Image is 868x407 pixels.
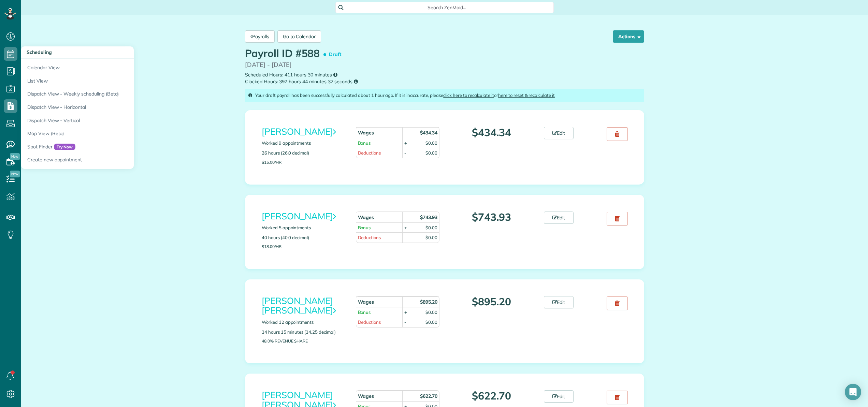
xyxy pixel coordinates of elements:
div: - [404,150,406,156]
span: Try Now [54,144,76,150]
a: Dispatch View - Vertical [21,114,192,127]
p: Worked 12 appointments [262,319,346,325]
div: $0.00 [425,319,437,325]
p: $622.70 [450,390,534,402]
a: Spot FinderTry Now [21,140,192,154]
a: Edit [544,127,574,139]
div: $0.00 [425,140,437,146]
div: $0.00 [425,224,437,231]
td: Bonus [356,222,403,233]
p: $743.93 [450,212,534,223]
p: 40 hours (40.0 decimal) [262,234,346,241]
div: $0.00 [425,234,437,241]
td: Deductions [356,148,403,158]
p: [DATE] - [DATE] [245,60,644,70]
p: $895.20 [450,296,534,307]
div: Open Intercom Messenger [845,384,861,400]
p: $18.00/hr [262,244,346,249]
span: Draft [325,48,344,60]
p: $434.34 [450,127,534,138]
td: Deductions [356,232,403,243]
strong: Wages [358,130,374,136]
td: Bonus [356,138,403,148]
a: Calendar View [21,59,192,74]
a: [PERSON_NAME] [PERSON_NAME] [262,295,336,316]
a: Payrolls [245,30,275,43]
strong: $895.20 [420,299,437,305]
a: [PERSON_NAME] [262,126,336,137]
p: 26 hours (26.0 decimal) [262,150,346,156]
div: + [404,140,407,146]
div: - [404,319,406,325]
a: Edit [544,212,574,224]
a: Create new appointment [21,153,192,169]
strong: $622.70 [420,393,437,399]
div: + [404,309,407,316]
p: $15.00/hr [262,160,346,164]
span: New [10,171,20,177]
a: Go to Calendar [277,30,321,43]
div: + [404,224,407,231]
strong: $743.93 [420,214,437,220]
a: Map View (Beta) [21,127,192,140]
p: Worked 5 appointments [262,224,346,231]
div: $0.00 [425,309,437,316]
strong: Wages [358,393,374,399]
div: Your draft payroll has been successfully calculated about 1 hour ago. If it is inaccurate, please or [245,89,644,102]
a: List View [21,74,192,88]
a: Dispatch View - Horizontal [21,101,192,114]
a: click here to recalculate it [443,92,494,98]
p: 48.0% Revenue Share [262,339,346,343]
p: Worked 9 appointments [262,140,346,146]
div: $0.00 [425,150,437,156]
h1: Payroll ID #588 [245,48,344,60]
a: here to reset & recalculate it [498,92,555,98]
p: 34 hours 15 minutes (34.25 decimal) [262,329,346,335]
a: Edit [544,296,574,308]
td: Bonus [356,307,403,317]
td: Deductions [356,317,403,327]
strong: Wages [358,299,374,305]
strong: Wages [358,214,374,220]
span: New [10,153,20,160]
small: Scheduled Hours: 411 hours 30 minutes Clocked Hours: 397 hours 44 minutes 32 seconds [245,71,644,85]
a: Dispatch View - Weekly scheduling (Beta) [21,87,192,101]
a: Edit [544,390,574,403]
button: Actions [613,30,644,43]
a: [PERSON_NAME] [262,210,336,222]
div: - [404,234,406,241]
strong: $434.34 [420,130,437,136]
span: Scheduling [27,49,52,55]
